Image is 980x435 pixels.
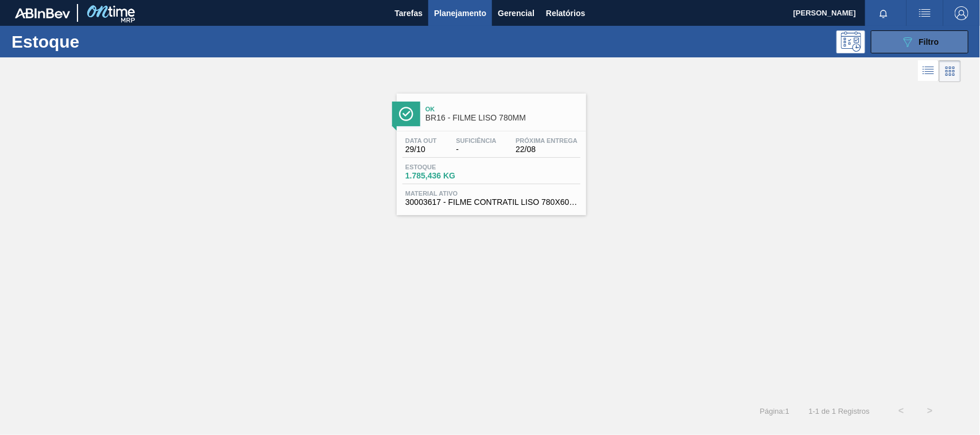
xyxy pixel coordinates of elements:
[405,137,437,144] span: Data out
[11,35,180,48] h1: Estoque
[955,6,969,20] img: Logout
[405,145,437,154] span: 29/10
[760,407,789,415] span: Página : 1
[939,60,961,82] div: Visão em Cards
[388,85,592,215] a: ÍconeOkBR16 - FILME LISO 780MMData out29/10Suficiência-Próxima Entrega22/08Estoque1.785,436 KGMat...
[918,6,932,20] img: userActions
[836,30,865,53] div: Pogramando: nenhum usuário selecionado
[516,145,578,154] span: 22/08
[807,407,870,415] span: 1 - 1 de 1 Registros
[394,6,423,20] span: Tarefas
[405,190,578,197] span: Material ativo
[918,60,939,82] div: Visão em Lista
[425,114,580,122] span: BR16 - FILME LISO 780MM
[865,5,902,21] button: Notificações
[425,106,580,112] span: Ok
[887,397,916,425] button: <
[546,6,585,20] span: Relatórios
[919,37,939,46] span: Filtro
[871,30,969,53] button: Filtro
[399,107,413,121] img: Ícone
[916,397,944,425] button: >
[405,164,486,170] span: Estoque
[456,145,496,154] span: -
[456,137,496,144] span: Suficiência
[434,6,486,20] span: Planejamento
[405,172,486,180] span: 1.785,436 KG
[405,198,578,207] span: 30003617 - FILME CONTRATIL LISO 780X60 MICRA;FILME
[516,137,578,144] span: Próxima Entrega
[498,6,534,20] span: Gerencial
[15,8,70,18] img: TNhmsLtSVTkK8tSr43FrP2fwEKptu5GPRR3wAAAABJRU5ErkJggg==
